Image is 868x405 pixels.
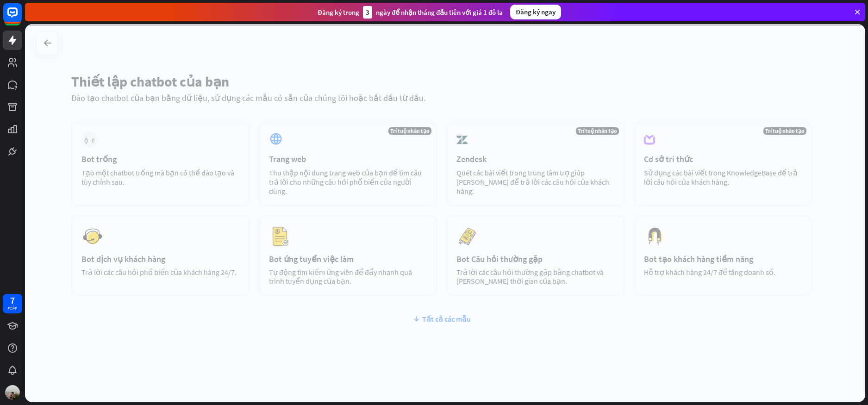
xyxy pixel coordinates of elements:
font: ngày để nhận tháng đầu tiên với giá 1 đô la [376,8,503,17]
font: 3 [366,8,369,17]
font: Đăng ký ngay [516,7,556,16]
a: 7 ngày [3,294,22,313]
font: 7 [10,294,15,306]
button: Mở tiện ích trò chuyện LiveChat [7,4,35,31]
font: Đăng ký trong [318,8,359,17]
font: ngày [8,305,17,311]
